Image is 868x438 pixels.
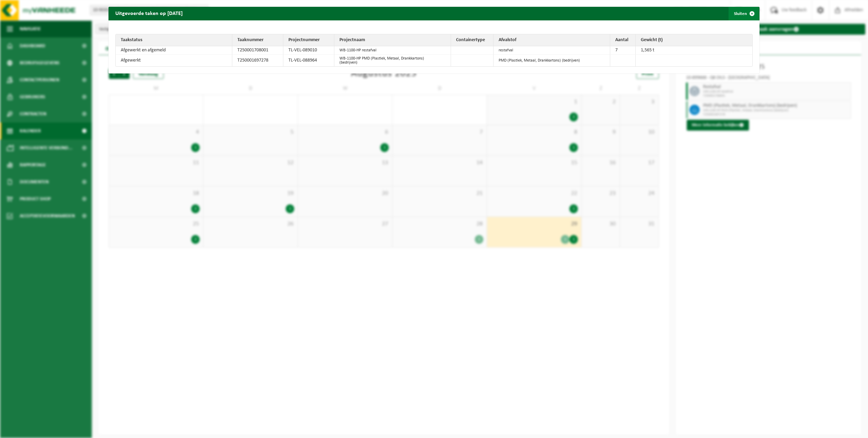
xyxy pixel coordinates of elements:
[108,7,189,20] h2: Uitgevoerde taken op [DATE]
[456,61,485,71] img: WB-1100-HPE-BE-12
[283,34,334,46] th: Projectnummer
[610,46,636,60] td: 7
[116,34,232,46] th: Taakstatus
[494,46,610,60] td: restafval
[456,48,485,57] img: WB-1100-HPE-GN-57
[636,34,752,46] th: Gewicht (t)
[451,34,494,46] th: Containertype
[232,46,283,60] td: T250001708001
[494,60,610,72] td: PMD (Plastiek, Metaal, Drankkartons) (bedrijven)
[232,60,283,72] td: T250001697278
[610,34,636,46] th: Aantal
[116,60,232,72] td: Afgewerkt
[334,46,451,60] td: WB-1100-HP restafval
[334,60,451,72] td: WB-1100-HP PMD (Plastiek, Metaal, Drankkartons) (bedrijven)
[334,34,451,46] th: Projectnaam
[232,34,283,46] th: Taaknummer
[729,7,759,20] button: Sluiten
[636,46,752,60] td: 1,565 t
[494,34,610,46] th: Afvalstof
[116,46,232,60] td: Afgewerkt en afgemeld
[283,60,334,72] td: TL-VEL-088964
[283,46,334,60] td: TL-VEL-089010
